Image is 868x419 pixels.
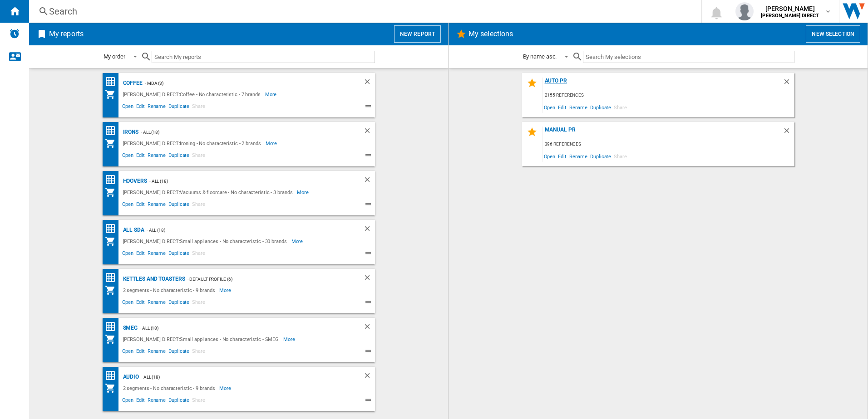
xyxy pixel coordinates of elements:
[105,138,121,149] div: My Assortment
[121,151,135,162] span: Open
[105,76,121,88] div: Price Ranking
[121,273,185,285] div: Kettles and Toasters
[783,127,794,139] div: Delete
[191,151,207,162] span: Share
[138,127,345,138] div: - ALL (18)
[49,5,678,18] div: Search
[146,249,167,260] span: Rename
[146,347,167,358] span: Rename
[105,223,121,234] div: Price Ranking
[191,249,207,260] span: Share
[121,175,147,187] div: Hoovers
[167,249,191,260] span: Duplicate
[542,139,794,150] div: 396 references
[167,347,191,358] span: Duplicate
[121,102,135,113] span: Open
[121,298,135,309] span: Open
[146,102,167,113] span: Rename
[568,150,589,162] span: Rename
[146,200,167,211] span: Rename
[612,101,628,113] span: Share
[135,298,146,309] span: Edit
[542,150,557,162] span: Open
[105,370,121,381] div: Price Ranking
[542,127,783,139] div: MANUAL PR
[542,90,794,101] div: 2155 references
[121,236,291,247] div: [PERSON_NAME] DIRECT:Small appliances - No characteristic - 30 brands
[583,51,794,63] input: Search My selections
[121,89,265,100] div: [PERSON_NAME] DIRECT:Coffee - No characteristic - 7 brands
[144,224,345,236] div: - ALL (18)
[363,175,375,187] div: Delete
[105,89,121,100] div: My Assortment
[363,224,375,236] div: Delete
[135,396,146,407] span: Edit
[283,334,296,345] span: More
[612,150,628,162] span: Share
[363,273,375,285] div: Delete
[219,383,232,394] span: More
[783,78,794,90] div: Delete
[191,396,207,407] span: Share
[121,322,138,334] div: SMEG
[121,200,135,211] span: Open
[363,322,375,334] div: Delete
[135,347,146,358] span: Edit
[135,249,146,260] span: Edit
[121,127,139,138] div: Irons
[167,298,191,309] span: Duplicate
[542,78,783,90] div: AUTO PR
[139,371,345,383] div: - ALL (18)
[523,53,557,60] div: By name asc.
[167,102,191,113] span: Duplicate
[191,102,207,113] span: Share
[152,51,375,63] input: Search My reports
[557,150,568,162] span: Edit
[191,347,207,358] span: Share
[121,224,144,236] div: All SDA
[121,78,143,89] div: Coffee
[121,187,297,198] div: [PERSON_NAME] DIRECT:Vacuums & floorcare - No characteristic - 3 brands
[167,396,191,407] span: Duplicate
[105,321,121,332] div: Price Ranking
[121,138,266,149] div: [PERSON_NAME] DIRECT:Ironing - No characteristic - 2 brands
[121,347,135,358] span: Open
[105,125,121,136] div: Price Ranking
[121,371,139,383] div: Audio
[105,383,121,394] div: My Assortment
[105,187,121,198] div: My Assortment
[589,101,612,113] span: Duplicate
[121,383,220,394] div: 2 segments - No characteristic - 9 brands
[9,28,20,39] img: alerts-logo.svg
[121,249,135,260] span: Open
[121,334,284,345] div: [PERSON_NAME] DIRECT:Small appliances - No characteristic - SMEG
[761,13,819,19] b: [PERSON_NAME] DIRECT
[191,298,207,309] span: Share
[394,25,441,43] button: New report
[105,236,121,247] div: My Assortment
[135,102,146,113] span: Edit
[121,285,220,296] div: 2 segments - No characteristic - 9 brands
[297,187,310,198] span: More
[104,53,125,60] div: My order
[146,396,167,407] span: Rename
[219,285,232,296] span: More
[135,200,146,211] span: Edit
[185,273,345,285] div: - Default profile (6)
[265,89,278,100] span: More
[105,285,121,296] div: My Assortment
[363,78,375,89] div: Delete
[542,101,557,113] span: Open
[266,138,279,149] span: More
[146,298,167,309] span: Rename
[761,4,819,13] span: [PERSON_NAME]
[167,151,191,162] span: Duplicate
[138,322,345,334] div: - ALL (18)
[105,334,121,345] div: My Assortment
[467,25,515,43] h2: My selections
[167,200,191,211] span: Duplicate
[135,151,146,162] span: Edit
[47,25,85,43] h2: My reports
[363,127,375,138] div: Delete
[291,236,305,247] span: More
